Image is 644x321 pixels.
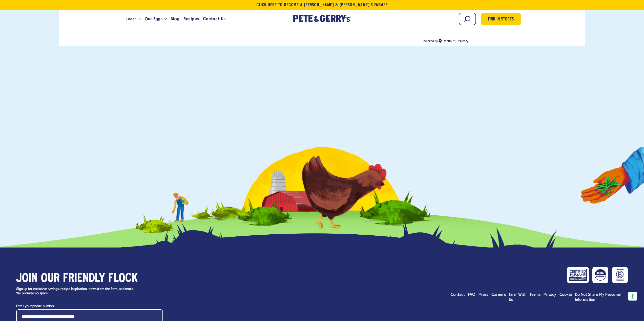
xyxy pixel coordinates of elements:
a: Find in Stores [481,13,521,25]
a: Do Not Share My Personal Information [575,292,628,302]
a: Cookie [559,292,572,297]
span: Cookie [559,293,572,297]
span: Find in Stores [488,16,514,23]
a: Recipes [181,12,201,26]
button: Open the dropdown menu for Our Eggs [164,18,167,20]
span: Privacy [544,293,556,297]
button: Open the dropdown menu for Learn [139,18,141,20]
a: Press [479,292,488,297]
ul: Footer menu [451,292,628,302]
a: Privacy [544,292,556,297]
a: FAQ [468,292,476,297]
span: Do Not Share My Personal Information [575,293,620,302]
input: Search [459,13,476,25]
span: Learn [126,16,137,22]
a: Learn [123,12,139,26]
label: Enter your phone number [16,303,163,309]
span: Terms [530,293,541,297]
span: Recipes [183,16,199,22]
span: Farm With Us [509,293,526,302]
span: Contact [451,293,465,297]
button: Your consent preferences for tracking technologies [628,292,637,301]
a: Contact Us [201,12,227,26]
span: Contact Us [203,16,225,22]
span: Careers [491,293,506,297]
a: Contact [451,292,465,297]
span: Press [479,293,488,297]
span: Our Eggs [145,16,162,22]
a: Our Eggs [143,12,164,26]
a: Terms [530,292,541,297]
a: Careers [491,292,506,297]
span: Blog [171,16,179,22]
a: Blog [169,12,181,26]
p: Sign up for exclusive savings, recipe inspiration, news from the farm, and more. We promise no spam! [16,287,139,296]
span: FAQ [468,293,476,297]
a: Farm With Us [509,292,527,302]
h3: Join our friendly flock [16,272,163,286]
